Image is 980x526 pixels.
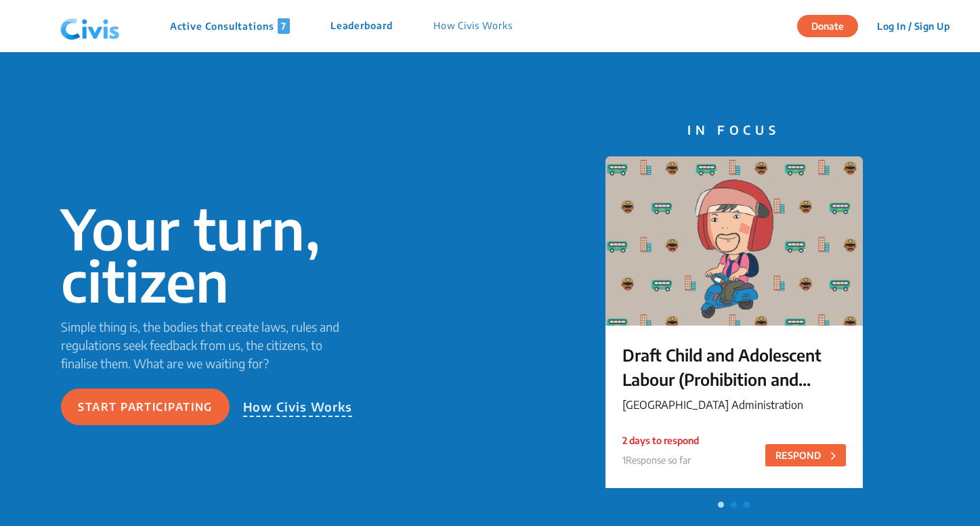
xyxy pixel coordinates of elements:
[797,18,868,32] a: Donate
[622,453,699,467] p: 1
[797,15,858,37] button: Donate
[868,16,958,37] button: Log In / Sign Up
[605,120,863,139] p: IN FOCUS
[622,397,846,413] p: [GEOGRAPHIC_DATA] Administration
[622,343,846,391] p: Draft Child and Adolescent Labour (Prohibition and Regulation) Chandigarh Rules, 2025
[61,202,361,307] p: Your turn, citizen
[605,156,863,495] a: Draft Child and Adolescent Labour (Prohibition and Regulation) Chandigarh Rules, 2025[GEOGRAPHIC_...
[626,454,691,466] span: Response so far
[243,397,353,417] p: How Civis Works
[55,6,125,47] img: navlogo.png
[170,18,290,34] p: Active Consultations
[433,18,513,34] p: How Civis Works
[278,18,290,34] span: 7
[622,433,699,447] p: 2 days to respond
[61,317,361,372] p: Simple thing is, the bodies that create laws, rules and regulations seek feedback from us, the ci...
[331,18,393,34] p: Leaderboard
[765,444,846,466] button: RESPOND
[61,389,230,425] button: Start participating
